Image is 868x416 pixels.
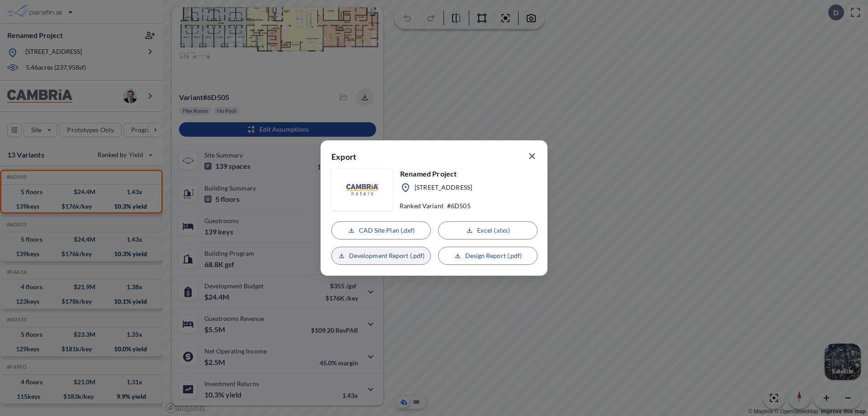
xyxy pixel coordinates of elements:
[415,183,472,193] p: [STREET_ADDRESS]
[447,202,471,210] p: # 6D505
[400,169,472,179] p: Renamed Project
[359,226,415,235] p: CAD Site Plan (.dxf)
[349,251,425,260] p: Development Report (.pdf)
[331,151,356,165] p: Export
[477,226,509,235] p: Excel (.xlxs)
[465,251,522,260] p: Design Report (.pdf)
[346,184,378,195] img: floorplanBranLogoPlug
[331,247,431,265] button: Development Report (.pdf)
[400,202,443,210] p: Ranked Variant
[438,247,538,265] button: Design Report (.pdf)
[331,221,431,239] button: CAD Site Plan (.dxf)
[438,221,538,239] button: Excel (.xlxs)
